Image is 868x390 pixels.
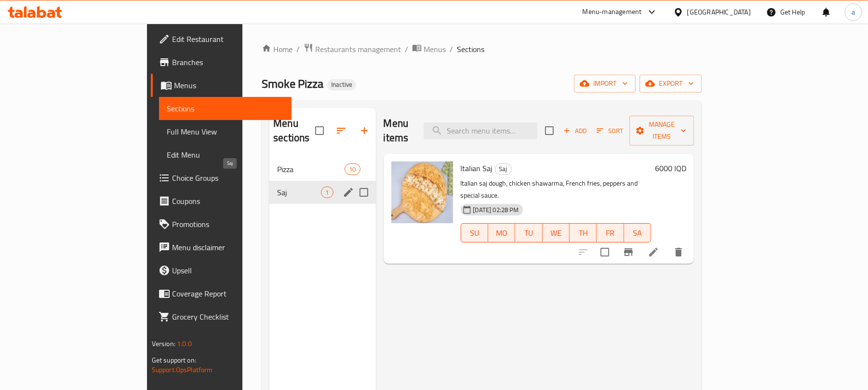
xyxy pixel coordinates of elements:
div: items [321,187,333,198]
span: Edit Menu [167,149,284,161]
span: Pizza [277,163,345,175]
img: Italian Saj [391,161,453,223]
span: TH [574,226,593,240]
a: Sections [159,97,292,120]
span: Sort items [590,123,629,138]
a: Edit menu item [648,246,659,258]
span: Sections [457,43,484,55]
span: Select all sections [309,121,330,141]
h2: Menu items [384,116,413,145]
div: Inactive [327,79,356,91]
span: Restaurants management [315,43,401,55]
span: Menu disclaimer [172,242,284,253]
button: SU [461,223,488,242]
span: Add item [560,123,590,138]
button: Branch-specific-item [617,241,640,264]
span: Menus [174,80,284,91]
a: Coupons [151,189,292,213]
span: Branches [172,56,284,68]
span: Menus [424,43,446,55]
span: Saj [495,163,511,175]
button: TH [570,223,597,242]
button: TU [515,223,542,242]
span: Add [562,125,588,136]
button: edit [341,185,356,200]
span: Sections [167,103,284,114]
button: delete [667,241,690,264]
a: Promotions [151,213,292,236]
nav: Menu sections [269,154,375,208]
a: Edit Restaurant [151,27,292,51]
a: Restaurants management [304,43,401,55]
span: export [647,78,694,90]
a: Grocery Checklist [151,305,292,328]
a: Choice Groups [151,166,292,189]
li: / [405,43,408,55]
span: Italian Saj [461,161,493,175]
span: [DATE] 02:28 PM [469,205,523,215]
span: 10 [345,165,360,174]
button: SA [624,223,651,242]
span: SU [465,226,484,240]
li: / [296,43,300,55]
span: TU [519,226,538,240]
button: Add [560,123,590,138]
span: Sort [597,125,623,136]
span: a [852,7,855,17]
a: Edit Menu [159,143,292,166]
span: MO [492,226,511,240]
button: MO [488,223,515,242]
input: search [424,122,537,139]
div: Saj1edit [269,181,375,204]
p: Italian saj dough, chicken shawarma, French fries, peppers and special sauce. [461,177,652,202]
span: Inactive [327,81,356,89]
a: Support.OpsPlatform [152,363,213,376]
a: Menus [151,74,292,97]
div: items [345,163,360,175]
span: Smoke Pizza [262,73,323,94]
nav: breadcrumb [262,43,702,55]
span: Sort sections [330,119,353,142]
span: WE [547,226,566,240]
button: import [574,75,636,93]
span: Promotions [172,218,284,230]
span: Get support on: [152,354,196,366]
span: Select to update [595,242,615,262]
span: Coverage Report [172,288,284,299]
span: Coupons [172,195,284,207]
span: SA [628,226,647,240]
span: Choice Groups [172,172,284,184]
span: Edit Restaurant [172,33,284,45]
a: Full Menu View [159,120,292,143]
span: FR [601,226,620,240]
div: Pizza10 [269,158,375,181]
button: Sort [594,123,626,138]
span: Upsell [172,265,284,276]
h6: 6000 IQD [655,161,686,175]
li: / [450,43,453,55]
span: Full Menu View [167,126,284,137]
div: Menu-management [583,6,642,18]
a: Coverage Report [151,282,292,305]
button: export [640,75,702,93]
span: Version: [152,337,175,350]
span: Saj [277,187,321,198]
button: WE [543,223,570,242]
span: Manage items [637,119,686,143]
a: Menu disclaimer [151,236,292,259]
div: Saj [495,163,512,175]
button: FR [597,223,624,242]
span: 1 [321,188,333,197]
span: 1.0.0 [177,337,192,350]
span: Grocery Checklist [172,311,284,323]
a: Upsell [151,259,292,282]
h2: Menu sections [273,116,315,145]
span: import [582,78,628,90]
button: Manage items [629,116,694,146]
a: Menus [412,43,446,55]
a: Branches [151,51,292,74]
div: [GEOGRAPHIC_DATA] [687,7,751,17]
button: Add section [353,119,376,142]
